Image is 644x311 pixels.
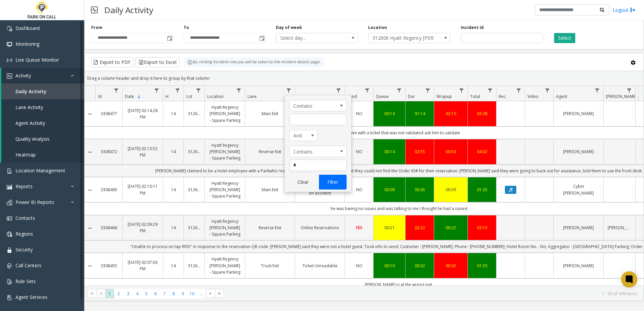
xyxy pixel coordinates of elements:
[7,247,12,253] img: 'icon'
[1,147,84,163] a: Heatmap
[99,186,118,193] a: 3308465
[209,180,241,200] a: Hyatt Regency [PERSON_NAME] - Square Parking
[378,110,401,117] div: 00:14
[410,148,430,155] a: 02:55
[167,110,180,117] a: 14
[378,224,401,231] a: 00:21
[457,86,466,95] a: Wrapup Filter Menu
[15,25,40,31] span: Dashboard
[437,94,452,99] span: Wrapup
[558,263,599,269] a: [PERSON_NAME]
[378,186,401,193] a: 00:09
[15,199,54,205] span: Power BI Reports
[378,263,401,269] div: 00:19
[249,148,291,155] a: Reverse Exit
[410,263,430,269] div: 00:32
[630,6,636,13] img: logout
[249,186,291,193] a: Main Exit
[438,263,463,269] a: 00:42
[228,291,637,297] kendo-pager-info: 1 - 30 of 499 items
[167,186,180,193] a: 14
[276,33,342,43] span: Select day...
[499,94,507,99] span: Rec.
[249,110,291,117] a: Main Exit
[166,33,173,43] span: Toggle popup
[15,246,33,253] span: Security
[209,256,241,275] a: Hyatt Regency [PERSON_NAME] - Square Parking
[613,6,636,13] a: Logout
[410,186,430,193] a: 00:45
[188,289,197,298] span: Page 10
[527,94,539,99] span: Video
[258,33,265,43] span: Toggle popup
[356,111,362,116] span: NO
[15,262,41,269] span: Call Centers
[15,57,59,63] span: Live Queue Monitor
[7,184,12,189] img: 'icon'
[558,148,599,155] a: [PERSON_NAME]
[135,57,180,67] button: Export to Excel
[15,183,33,189] span: Reports
[438,224,463,231] a: 00:22
[438,148,463,155] a: 00:53
[556,94,567,99] span: Agent
[7,295,12,300] img: 'icon'
[85,86,644,286] div: Data table
[165,94,168,99] span: H
[289,160,347,171] input: Lane Filter
[85,149,95,155] a: Collapse Details
[289,114,347,125] input: Lane Filter
[472,263,492,269] a: 01:33
[167,224,180,231] a: 14
[15,72,31,79] span: Activity
[289,175,317,189] button: Clear
[178,289,187,298] span: Page 9
[472,148,492,155] a: 04:02
[215,289,224,298] span: Go to the last page
[99,263,118,269] a: 3308455
[349,110,369,117] a: NO
[167,148,180,155] a: 14
[85,263,95,269] a: Collapse Details
[15,136,50,142] span: Quality Analysis
[85,187,95,193] a: Collapse Details
[625,86,634,95] a: Parker Filter Menu
[85,72,644,84] div: Drag a column header and drop it here to group by that column
[15,41,39,47] span: Monitoring
[297,94,307,99] span: Issue
[290,130,312,141] span: And
[378,148,401,155] a: 00:14
[472,224,492,231] div: 03:15
[234,86,244,95] a: Location Filter Menu
[15,88,46,95] span: Daily Activity
[15,231,33,237] span: Regions
[15,151,36,158] span: Heatmap
[1,68,84,83] a: Activity
[276,25,302,31] label: Day of week
[356,149,362,154] span: NO
[209,218,241,238] a: Hyatt Regency [PERSON_NAME] - Square Parking
[472,110,492,117] a: 03:38
[173,86,182,95] a: H Filter Menu
[7,232,12,237] img: 'icon'
[167,263,180,269] a: 14
[248,94,257,99] span: Lane
[127,107,159,120] a: [DATE] 02:14:28 PM
[410,110,430,117] a: 01:14
[334,86,343,95] a: Issue Filter Menu
[593,86,602,95] a: Agent Filter Menu
[188,148,200,155] a: 312606
[114,289,123,298] span: Page 2
[99,224,118,231] a: 3308466
[290,146,335,157] span: Contains
[15,278,36,284] span: Rule Sets
[349,186,369,193] a: NO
